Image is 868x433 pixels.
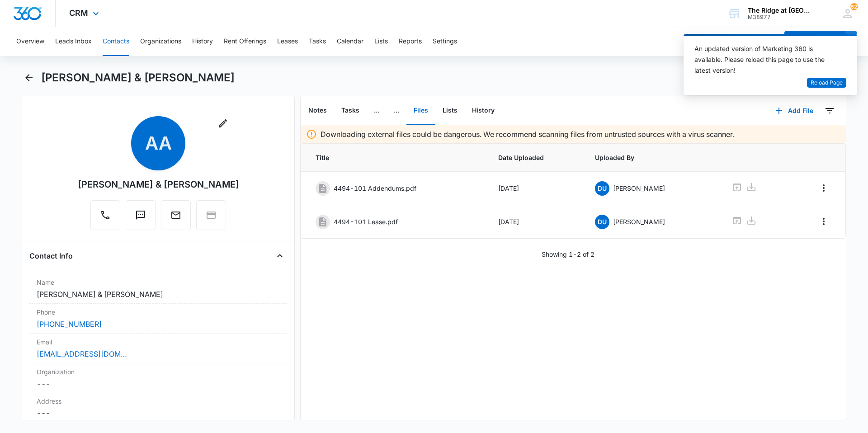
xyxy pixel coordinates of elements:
[850,3,858,10] div: notifications count
[29,304,287,334] div: Phone[PHONE_NUMBER]
[37,348,127,359] a: [EMAIL_ADDRESS][DOMAIN_NAME]
[37,367,280,377] label: Organization
[387,97,406,125] button: ...
[29,274,287,304] div: Name[PERSON_NAME] & [PERSON_NAME]
[273,249,287,263] button: Close
[613,217,665,226] p: [PERSON_NAME]
[126,200,156,230] button: Text
[811,79,843,87] span: Reload Page
[542,249,594,259] p: Showing 1-2 of 2
[41,71,235,85] h1: [PERSON_NAME] & [PERSON_NAME]
[37,337,280,347] label: Email
[321,129,735,140] p: Downloading external files could be dangerous. We recommend scanning files from untrusted sources...
[131,116,185,170] span: AA
[487,172,584,205] td: [DATE]
[140,27,181,56] button: Organizations
[69,8,88,18] span: CRM
[334,217,398,226] p: 4494-101 Lease.pdf
[29,334,287,363] div: Email[EMAIL_ADDRESS][DOMAIN_NAME]
[126,214,156,222] a: Text
[334,184,416,193] p: 4494-101 Addendums.pdf
[192,27,213,56] button: History
[37,289,280,300] dd: [PERSON_NAME] & [PERSON_NAME]
[22,71,36,85] button: Back
[337,27,363,56] button: Calendar
[807,78,846,88] button: Reload Page
[29,393,287,423] div: Address---
[29,250,73,261] h4: Contact Info
[399,27,422,56] button: Reports
[784,31,845,52] button: Add Contact
[37,378,280,389] dd: ---
[161,214,191,222] a: Email
[766,100,822,122] button: Add File
[334,97,367,125] button: Tasks
[367,97,387,125] button: ...
[37,396,280,406] label: Address
[433,27,457,56] button: Settings
[816,181,831,195] button: Overflow Menu
[435,97,465,125] button: Lists
[406,97,435,125] button: Files
[37,278,280,287] label: Name
[37,408,280,419] dd: ---
[161,200,191,230] button: Email
[850,3,858,10] span: 52
[29,363,287,393] div: Organization---
[822,104,837,118] button: Filters
[498,153,573,162] span: Date Uploaded
[487,205,584,239] td: [DATE]
[277,27,298,56] button: Leases
[816,214,831,229] button: Overflow Menu
[301,97,334,125] button: Notes
[748,7,814,14] div: account name
[78,178,239,191] div: [PERSON_NAME] & [PERSON_NAME]
[37,307,280,317] label: Phone
[16,27,44,56] button: Overview
[90,214,120,222] a: Call
[595,153,710,162] span: Uploaded By
[37,319,102,329] a: [PHONE_NUMBER]
[90,200,120,230] button: Call
[694,43,835,76] div: An updated version of Marketing 360 is available. Please reload this page to use the latest version!
[595,181,609,196] span: DU
[613,184,665,193] p: [PERSON_NAME]
[374,27,388,56] button: Lists
[465,97,502,125] button: History
[55,27,92,56] button: Leads Inbox
[224,27,266,56] button: Rent Offerings
[103,27,129,56] button: Contacts
[748,14,814,20] div: account id
[309,27,326,56] button: Tasks
[316,153,476,162] span: Title
[595,215,609,229] span: DU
